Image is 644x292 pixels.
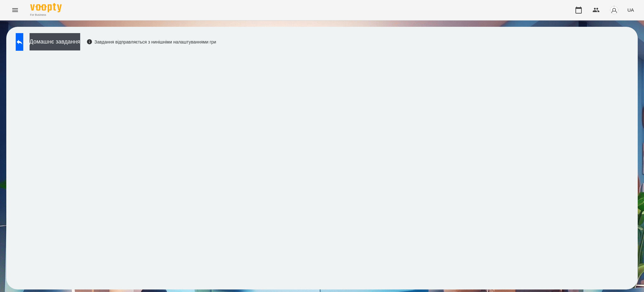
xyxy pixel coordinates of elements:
span: UA [627,7,634,13]
img: avatar_s.png [610,6,619,15]
img: Voopty Logo [30,3,62,12]
button: Menu [8,3,23,18]
button: UA [625,4,636,16]
div: Завдання відправляється з нинішніми налаштуваннями гри [86,39,216,45]
button: Домашнє завдання [30,33,80,50]
span: For Business [30,13,62,17]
